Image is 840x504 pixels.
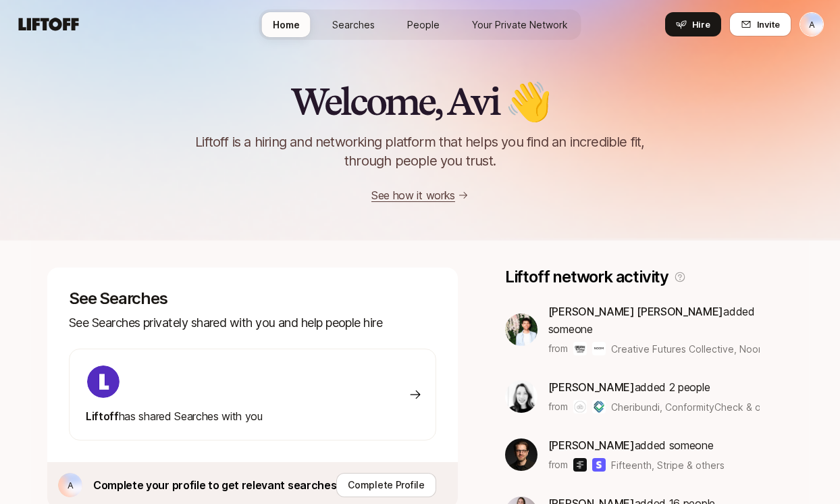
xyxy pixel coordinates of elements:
p: added someone [548,436,725,454]
span: Liftoff [86,409,119,423]
p: Liftoff is a hiring and networking platform that helps you find an incredible fit, through people... [178,132,662,170]
img: ACg8ocKIuO9-sklR2KvA8ZVJz4iZ_g9wtBiQREC3t8A94l4CTg=s160-c [87,366,120,398]
p: Complete Profile [348,477,425,493]
span: [PERSON_NAME] [548,438,635,452]
span: has shared Searches with you [86,409,263,423]
img: Stripe [592,458,606,472]
span: Cheribundi, ConformityCheck & others [611,401,784,413]
p: A [68,477,74,493]
p: See Searches privately shared with you and help people hire [69,313,436,332]
a: Home [262,12,311,37]
img: Creative Futures Collective [573,342,587,355]
p: added 2 people [548,378,760,396]
img: 14c26f81_4384_478d_b376_a1ca6885b3c1.jpg [505,313,537,346]
img: ConformityCheck [592,400,606,413]
p: from [548,457,568,473]
span: Fifteenth, Stripe & others [611,458,725,472]
a: Searches [321,12,386,37]
p: from [548,399,568,415]
span: Home [273,18,300,32]
a: People [396,12,450,37]
img: Fifteenth [573,458,587,472]
a: See how it works [371,188,455,202]
img: Cheribundi [573,400,587,413]
a: Your Private Network [461,12,579,37]
span: Searches [332,18,375,32]
span: Hire [692,18,710,31]
p: Liftoff network activity [505,268,668,286]
span: [PERSON_NAME] [548,380,635,394]
button: Hire [665,12,721,36]
img: 8ce70dcf_dbd8_4ecc_b896_0a5632257277.jpg [505,380,537,413]
img: ACg8ocLkLr99FhTl-kK-fHkDFhetpnfS0fTAm4rmr9-oxoZ0EDUNs14=s160-c [505,438,537,471]
span: Creative Futures Collective, Noom & others [611,343,806,355]
p: A [809,16,815,32]
img: Noom [592,342,606,355]
span: [PERSON_NAME] [PERSON_NAME] [548,305,723,318]
h2: Welcome, Avi 👋 [290,81,550,122]
p: Complete your profile to get relevant searches [93,476,336,494]
span: Invite [757,18,780,31]
button: A [799,12,824,36]
button: Complete Profile [336,473,436,497]
p: added someone [548,303,775,338]
p: See Searches [69,289,436,308]
span: Your Private Network [472,18,568,32]
span: People [407,18,440,32]
p: from [548,341,568,357]
button: Invite [729,12,791,36]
